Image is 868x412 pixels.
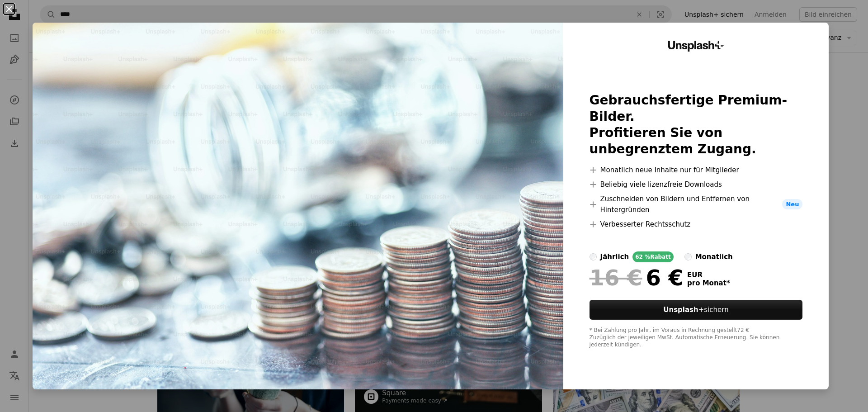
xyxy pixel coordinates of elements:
h2: Gebrauchsfertige Premium-Bilder. Profitieren Sie von unbegrenztem Zugang. [590,92,803,157]
li: Zuschneiden von Bildern und Entfernen von Hintergründen [590,194,803,215]
span: pro Monat * [687,279,730,287]
button: Unsplash+sichern [590,300,803,320]
span: Neu [782,199,802,210]
div: monatlich [695,251,733,262]
input: jährlich62 %Rabatt [590,253,597,260]
li: Verbesserter Rechtsschutz [590,219,803,230]
div: 6 € [590,266,684,289]
div: * Bei Zahlung pro Jahr, im Voraus in Rechnung gestellt 72 € Zuzüglich der jeweiligen MwSt. Automa... [590,327,803,349]
div: 62 % Rabatt [632,251,673,262]
li: Monatlich neue Inhalte nur für Mitglieder [590,165,803,175]
li: Beliebig viele lizenzfreie Downloads [590,179,803,190]
span: 16 € [590,266,642,289]
strong: Unsplash+ [663,306,704,314]
span: EUR [687,271,730,279]
div: jährlich [600,251,629,262]
input: monatlich [684,253,692,260]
